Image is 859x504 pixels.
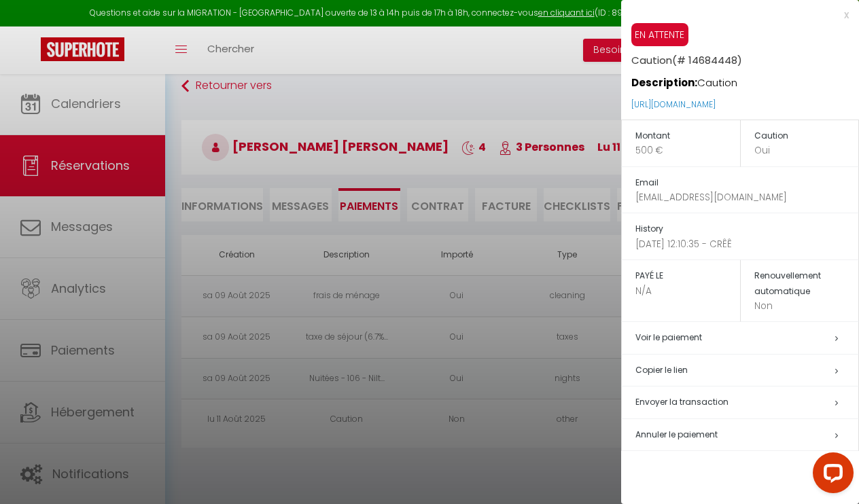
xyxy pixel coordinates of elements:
p: [DATE] 12:10:35 - CRÊÊ [635,237,858,251]
p: 500 € [635,143,740,158]
h5: Email [635,175,858,191]
a: Voir le paiement [635,331,702,343]
span: (# 14684448) [672,53,742,67]
h5: Montant [635,128,740,144]
h5: Copier le lien [635,363,858,378]
p: Non [754,299,859,313]
strong: Description: [631,75,697,90]
a: [URL][DOMAIN_NAME] [631,98,716,110]
h5: History [635,221,858,237]
h5: PAYÉ LE [635,268,740,284]
p: Caution [631,67,859,91]
span: EN ATTENTE [631,23,688,46]
iframe: LiveChat chat widget [802,447,859,504]
h5: Caution [754,128,859,144]
p: N/A [635,284,740,298]
h5: Renouvellement automatique [754,268,859,299]
span: Envoyer la transaction [635,396,729,408]
p: [EMAIL_ADDRESS][DOMAIN_NAME] [635,190,858,204]
p: Oui [754,143,859,158]
span: Annuler le paiement [635,429,718,440]
div: x [621,7,849,23]
h5: Caution [631,46,859,67]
